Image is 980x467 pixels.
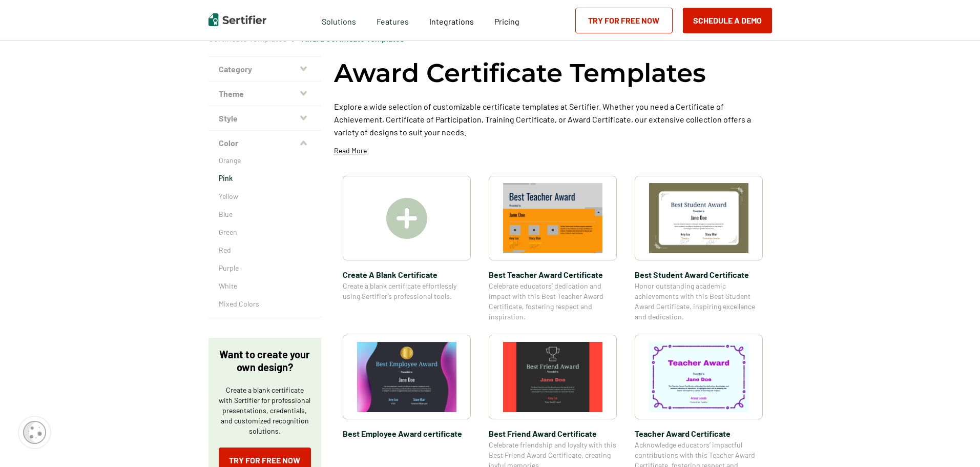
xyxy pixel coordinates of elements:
[334,100,772,138] p: Explore a wide selection of customizable certificate templates at Sertifier. Whether you need a C...
[635,281,763,322] span: Honor outstanding academic achievements with this Best Student Award Certificate, inspiring excel...
[219,173,311,184] a: Pink
[219,227,311,237] a: Green
[489,281,617,322] span: Celebrate educators’ dedication and impact with this Best Teacher Award Certificate, fostering re...
[208,82,321,106] button: Theme
[494,16,519,26] span: Pricing
[208,131,321,155] button: Color
[343,427,471,440] span: Best Employee Award certificate​
[489,427,617,440] span: Best Friend Award Certificate​
[219,263,311,273] a: Purple
[494,14,519,27] a: Pricing
[503,183,602,253] img: Best Teacher Award Certificate​
[575,8,673,33] a: Try for Free Now
[489,176,617,322] a: Best Teacher Award Certificate​Best Teacher Award Certificate​Celebrate educators’ dedication and...
[219,348,311,374] p: Want to create your own design?
[334,146,367,156] p: Read More
[23,421,46,444] img: Cookie Popup Icon
[635,176,763,322] a: Best Student Award Certificate​Best Student Award Certificate​Honor outstanding academic achievem...
[929,418,980,467] iframe: Chat Widget
[683,8,772,33] button: Schedule a Demo
[208,155,321,317] div: Color
[429,14,474,27] a: Integrations
[219,209,311,219] a: Blue
[357,342,456,412] img: Best Employee Award certificate​
[219,155,311,166] a: Orange
[334,56,706,90] h1: Award Certificate Templates
[635,268,763,281] span: Best Student Award Certificate​
[635,427,763,440] span: Teacher Award Certificate
[208,106,321,131] button: Style
[219,191,311,201] a: Yellow
[208,13,266,26] img: Sertifier | Digital Credentialing Platform
[219,385,311,436] p: Create a blank certificate with Sertifier for professional presentations, credentials, and custom...
[208,57,321,82] button: Category
[503,342,602,412] img: Best Friend Award Certificate​
[429,16,474,26] span: Integrations
[219,245,311,255] a: Red
[649,183,748,253] img: Best Student Award Certificate​
[343,268,471,281] span: Create A Blank Certificate
[489,268,617,281] span: Best Teacher Award Certificate​
[649,342,748,412] img: Teacher Award Certificate
[219,299,311,309] a: Mixed Colors
[377,14,409,27] span: Features
[343,281,471,301] span: Create a blank certificate effortlessly using Sertifier’s professional tools.
[219,281,311,291] a: White
[386,198,427,239] img: Create A Blank Certificate
[322,14,356,27] span: Solutions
